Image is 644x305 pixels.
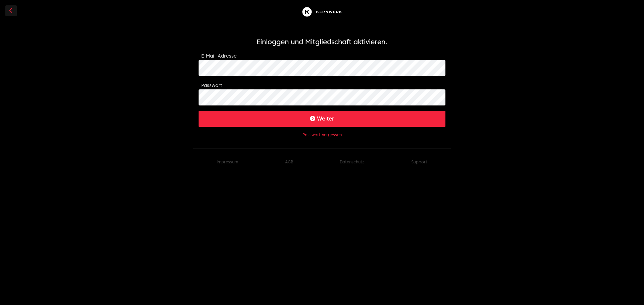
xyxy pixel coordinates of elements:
[201,83,222,88] label: Passwort
[301,5,343,18] img: Kernwerk®
[199,37,445,47] h1: Einloggen und Mitgliedschaft aktivieren.
[217,159,238,164] a: Impressum
[199,111,445,127] button: Weiter
[340,159,364,164] a: Datenschutz
[285,159,293,164] a: AGB
[411,159,427,165] button: Support
[201,53,237,59] label: E-Mail-Adresse
[303,132,342,138] button: Passwort vergessen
